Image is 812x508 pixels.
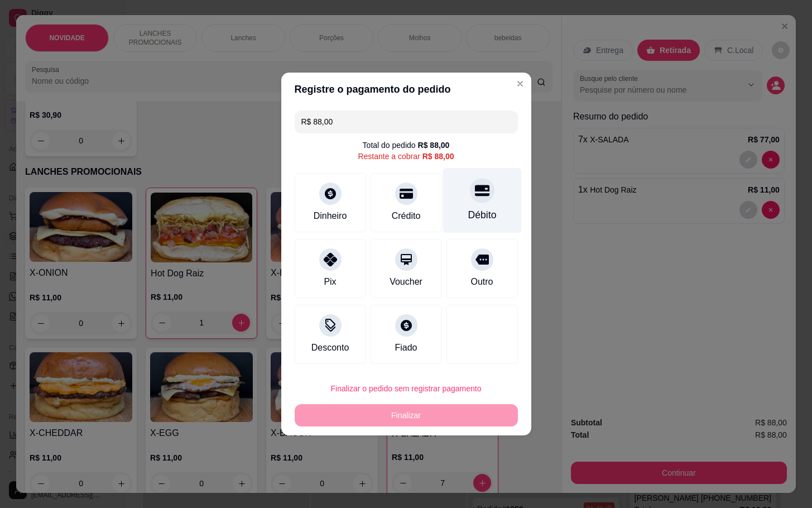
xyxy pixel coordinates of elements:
[311,341,349,354] div: Desconto
[358,151,454,162] div: Restante a cobrar
[295,377,518,400] button: Finalizar o pedido sem registrar pagamento
[390,275,422,289] div: Voucher
[511,75,529,93] button: Close
[468,208,496,222] div: Débito
[392,209,421,223] div: Crédito
[395,341,417,354] div: Fiado
[314,209,347,223] div: Dinheiro
[422,151,454,162] div: R$ 88,00
[301,111,511,133] input: Ex.: hambúrguer de cordeiro
[418,140,450,151] div: R$ 88,00
[363,140,450,151] div: Total do pedido
[324,275,336,289] div: Pix
[281,73,531,106] header: Registre o pagamento do pedido
[470,275,493,289] div: Outro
